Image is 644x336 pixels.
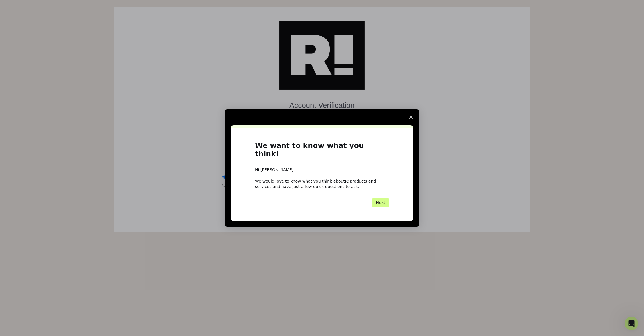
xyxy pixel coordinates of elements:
[255,167,389,173] div: Hi [PERSON_NAME],
[403,109,419,125] span: Close survey
[345,179,350,183] b: R!
[255,179,389,189] div: We would love to know what you think about products and services and have just a few quick questi...
[255,142,389,161] h1: We want to know what you think!
[372,198,389,207] button: Next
